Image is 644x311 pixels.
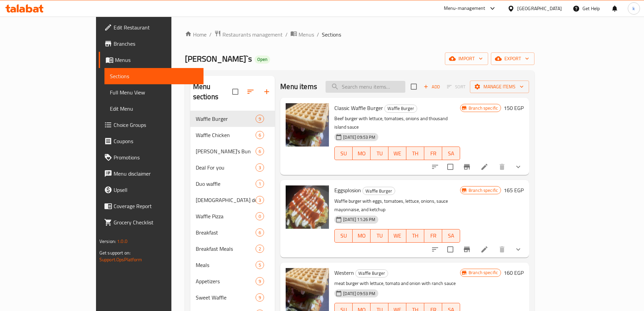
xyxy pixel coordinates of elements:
div: Waffle Chicken6 [190,127,275,143]
span: TU [373,149,386,158]
span: Select section [407,80,421,94]
span: k [633,5,635,12]
button: TH [406,229,424,243]
div: Meals5 [190,257,275,273]
span: Waffle Pizza [196,212,256,220]
div: Waffle Pizza0 [190,208,275,224]
span: SA [445,231,457,241]
li: / [317,30,319,39]
div: Corn dog and sausage [196,196,256,204]
button: sort-choices [427,241,443,258]
a: Edit Menu [104,101,204,117]
h6: 160 EGP [504,268,524,277]
a: Restaurants management [214,30,283,39]
span: MO [355,149,368,158]
span: Coverage Report [114,202,198,210]
a: Sections [104,68,204,84]
span: FR [427,231,439,241]
span: Select all sections [228,85,242,99]
div: Waffle Burger [384,105,417,113]
span: Restaurants management [222,30,283,39]
span: 5 [256,262,264,268]
span: 1.0.0 [117,237,127,246]
button: Add [421,82,443,92]
a: Upsell [99,182,204,198]
div: Breakfast Meals2 [190,241,275,257]
span: Select section first [443,82,470,92]
h2: Menu items [280,82,317,92]
div: items [256,163,264,172]
a: Edit menu item [480,163,488,171]
button: SA [442,147,460,160]
span: Branch specific [466,187,501,194]
button: sort-choices [427,159,443,175]
h6: 150 EGP [504,103,524,113]
span: Coupons [114,137,198,145]
span: Waffle Burger [363,187,395,195]
span: Version: [99,237,116,246]
a: Menu disclaimer [99,165,204,182]
span: Waffle Chicken [196,131,256,139]
div: items [256,115,264,123]
div: [GEOGRAPHIC_DATA] [517,5,562,12]
button: import [445,52,488,65]
span: Branch specific [466,105,501,111]
button: TH [406,147,424,160]
span: Menus [299,30,314,39]
span: Open [255,57,270,62]
span: 6 [256,132,264,138]
div: Duo waffle1 [190,176,275,192]
span: import [450,54,483,63]
span: Branches [114,40,198,48]
span: TH [409,231,422,241]
h2: Menu sections [193,82,233,102]
button: Branch-specific-item [459,159,475,175]
a: Grocery Checklist [99,214,204,230]
span: 3 [256,164,264,171]
a: Coupons [99,133,204,149]
span: Menus [115,56,198,64]
p: Waffle burger with eggs, tomatoes, lettuce, onions, sauce mayonnaise, and ketchup [334,197,460,214]
span: Select to update [443,160,457,174]
div: Waffle Burger [355,269,388,277]
button: MO [353,229,371,243]
span: Upsell [114,186,198,194]
a: Edit Restaurant [99,19,204,36]
span: Add item [421,82,443,92]
span: 3 [256,197,264,203]
button: FR [424,229,442,243]
span: Choice Groups [114,121,198,129]
button: show more [510,159,526,175]
span: Classic Waffle Burger [334,103,383,113]
a: Menus [99,52,204,68]
span: Edit Menu [110,105,198,113]
a: Support.OpsPlatform [99,255,142,264]
div: Deal For you3 [190,159,275,176]
span: [DEMOGRAPHIC_DATA] dog and sausage [196,196,256,204]
span: Grocery Checklist [114,218,198,226]
a: Full Menu View [104,84,204,101]
div: Joey’s Bun [196,147,256,155]
div: Open [255,55,270,64]
span: Sections [322,30,341,39]
div: items [256,131,264,139]
input: search [326,81,405,93]
span: Branch specific [466,269,501,276]
div: Waffle Burger9 [190,111,275,127]
button: SU [334,229,353,243]
span: 6 [256,229,264,236]
div: [PERSON_NAME]’s Bun6 [190,143,275,159]
div: Menu-management [444,4,485,13]
span: Breakfast [196,228,256,237]
button: SA [442,229,460,243]
div: Waffle Burger [362,187,395,195]
button: delete [494,159,510,175]
div: items [256,261,264,269]
span: [DATE] 09:53 PM [340,290,378,297]
button: Branch-specific-item [459,241,475,258]
span: 2 [256,246,264,252]
span: Deal For you [196,163,256,172]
